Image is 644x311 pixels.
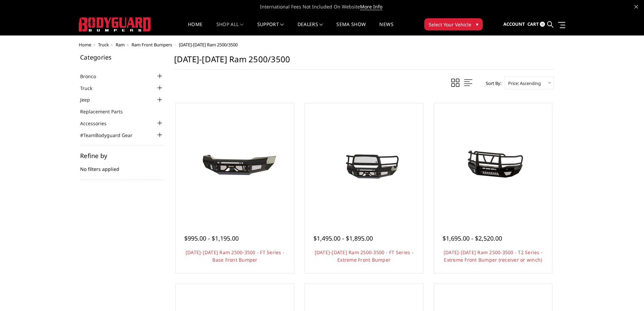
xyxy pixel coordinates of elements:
a: Home [188,22,202,35]
a: shop all [216,22,244,35]
a: 2019-2026 Ram 2500-3500 - FT Series - Extreme Front Bumper 2019-2026 Ram 2500-3500 - FT Series - ... [307,105,422,220]
img: 2019-2026 Ram 2500-3500 - T2 Series - Extreme Front Bumper (receiver or winch) [439,137,547,188]
label: Sort By: [482,78,501,88]
img: BODYGUARD BUMPERS [79,17,151,31]
a: More Info [360,3,382,10]
a: Truck [98,42,109,48]
img: 2019-2025 Ram 2500-3500 - FT Series - Base Front Bumper [181,137,289,188]
a: 2019-2026 Ram 2500-3500 - T2 Series - Extreme Front Bumper (receiver or winch) 2019-2026 Ram 2500... [436,105,551,220]
a: Dealers [297,22,323,35]
span: Select Your Vehicle [429,21,471,28]
a: Cart 0 [527,15,545,34]
a: Home [79,42,91,48]
a: Jeep [80,96,98,103]
a: Truck [80,85,101,92]
button: Select Your Vehicle [424,18,483,30]
div: No filters applied [80,153,164,180]
h1: [DATE]-[DATE] Ram 2500/3500 [174,54,554,70]
span: Account [503,21,525,27]
span: ▾ [476,21,478,28]
span: $1,495.00 - $1,895.00 [313,234,373,242]
a: #TeamBodyguard Gear [80,132,141,139]
a: Accessories [80,120,115,127]
a: Ram Front Bumpers [132,42,172,48]
a: Support [257,22,284,35]
a: News [379,22,393,35]
a: 2019-2025 Ram 2500-3500 - FT Series - Base Front Bumper [177,105,292,220]
a: SEMA Show [336,22,366,35]
a: Account [503,15,525,34]
a: [DATE]-[DATE] Ram 2500-3500 - T2 Series - Extreme Front Bumper (receiver or winch) [444,249,543,263]
a: Ram [116,42,125,48]
a: Replacement Parts [80,108,131,115]
span: $1,695.00 - $2,520.00 [443,234,502,242]
span: [DATE]-[DATE] Ram 2500/3500 [179,42,238,48]
span: Cart [527,21,539,27]
span: $995.00 - $1,195.00 [184,234,239,242]
a: Bronco [80,73,104,80]
span: 0 [540,22,545,27]
a: [DATE]-[DATE] Ram 2500-3500 - FT Series - Base Front Bumper [186,249,284,263]
h5: Refine by [80,153,164,159]
a: [DATE]-[DATE] Ram 2500-3500 - FT Series - Extreme Front Bumper [315,249,413,263]
h5: Categories [80,54,164,60]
